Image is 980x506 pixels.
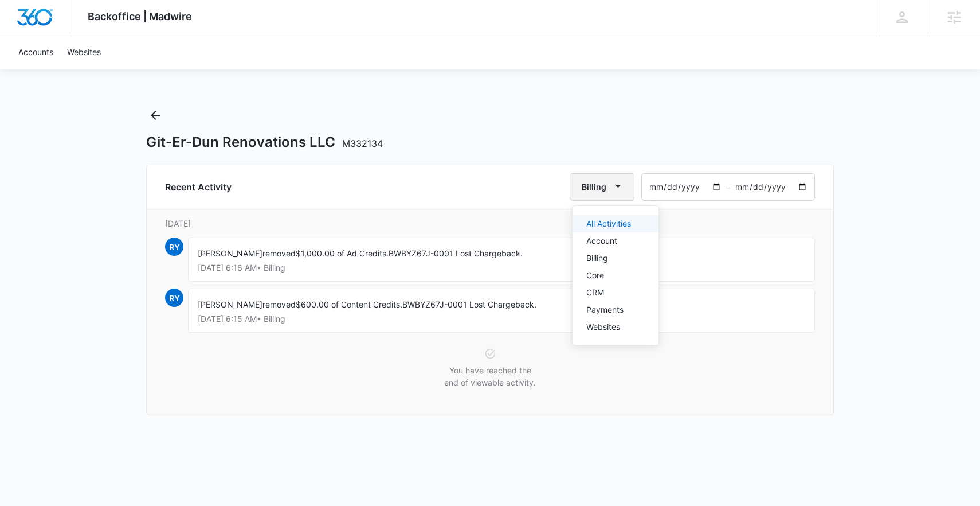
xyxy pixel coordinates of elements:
button: Back [146,106,164,124]
div: Core [586,271,631,279]
span: RY [165,238,183,256]
span: BWBYZ67J-0001 Lost Chargeback. [402,299,536,309]
span: $600.00 of Content Credits. [296,299,402,309]
button: CRM [573,284,658,301]
span: [PERSON_NAME] [198,248,262,258]
span: RY [165,289,183,307]
button: Billing [570,173,634,201]
button: Account [573,232,658,250]
p: [DATE] [165,217,815,229]
div: Billing [586,254,631,262]
span: removed [262,299,296,309]
div: Account [586,237,631,245]
a: Accounts [11,34,60,69]
div: CRM [586,289,631,297]
span: M332134 [342,138,383,149]
span: Backoffice | Madwire [88,10,192,22]
span: removed [262,248,296,258]
button: Payments [573,301,658,318]
h1: Git-Er-Dun Renovations LLC [146,134,383,151]
button: Billing [573,250,658,267]
p: You have reached the end of viewable activity. [443,364,538,388]
span: BWBYZ67J-0001 Lost Chargeback. [389,248,523,258]
h6: Recent Activity [165,180,232,194]
span: – [726,181,730,193]
p: [DATE] 6:15 AM • Billing [198,315,805,323]
div: All Activities [586,220,631,228]
button: All Activities [573,215,658,232]
span: [PERSON_NAME] [198,299,262,309]
button: Core [573,267,658,284]
div: Payments [586,306,631,314]
span: $1,000.00 of Ad Credits. [296,248,389,258]
p: [DATE] 6:16 AM • Billing [198,264,805,272]
div: Websites [586,323,631,331]
a: Websites [60,34,108,69]
button: Websites [573,318,658,336]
